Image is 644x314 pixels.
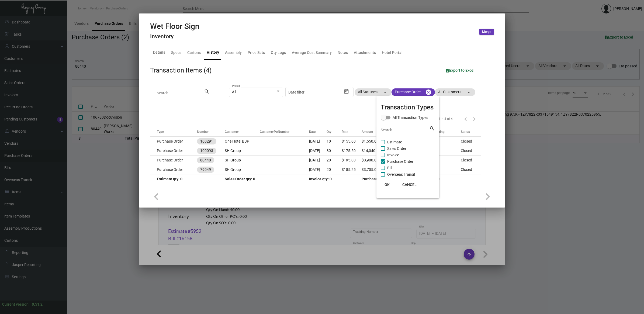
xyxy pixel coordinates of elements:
[387,158,413,165] span: Purchase Order
[387,152,399,158] span: Invoice
[385,182,390,187] span: OK
[379,180,396,189] button: OK
[32,302,43,307] div: 0.51.2
[2,302,30,307] div: Current version:
[402,182,417,187] span: CANCEL
[387,165,392,171] span: Bill
[387,139,402,145] span: Estimate
[429,125,435,132] mat-icon: search
[387,145,406,152] span: Sales Order
[381,102,435,112] mat-card-title: Transaction Types
[393,114,428,121] span: All Transaction Types
[387,171,415,178] span: Overseas Transit
[398,180,421,189] button: CANCEL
